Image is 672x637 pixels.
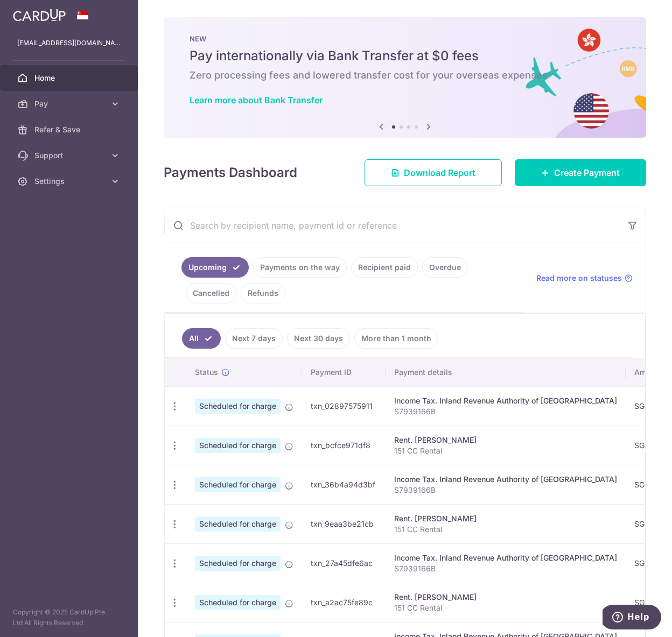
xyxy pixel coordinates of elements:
[554,166,620,179] span: Create Payment
[190,69,620,82] h6: Zero processing fees and lowered transfer cost for your overseas expenses
[195,477,281,492] span: Scheduled for charge
[603,605,661,632] iframe: Opens a widget where you can find more information
[422,257,468,278] a: Overdue
[287,328,350,349] a: Next 30 days
[181,257,249,278] a: Upcoming
[241,283,285,303] a: Refunds
[394,474,617,485] div: Income Tax. Inland Revenue Authority of [GEOGRAPHIC_DATA]
[13,9,66,22] img: CardUp
[190,95,323,105] a: Learn more about Bank Transfer
[536,273,633,284] a: Read more on statuses
[253,257,347,278] a: Payments on the way
[302,543,386,583] td: txn_27a45dfe6ac
[365,159,502,186] a: Download Report
[195,516,281,532] span: Scheduled for charge
[394,603,617,613] p: 151 CC Rental
[164,163,297,182] h4: Payments Dashboard
[190,34,620,43] p: NEW
[195,399,281,414] span: Scheduled for charge
[34,150,106,161] span: Support
[302,358,386,386] th: Payment ID
[195,595,281,610] span: Scheduled for charge
[394,513,617,524] div: Rent. [PERSON_NAME]
[302,583,386,622] td: txn_a2ac75fe89c
[225,328,283,349] a: Next 7 days
[302,465,386,504] td: txn_36b4a94d3bf
[302,386,386,426] td: txn_02897575911
[182,328,221,349] a: All
[186,283,236,303] a: Cancelled
[394,445,617,456] p: 151 CC Rental
[164,208,620,243] input: Search by recipient name, payment id or reference
[394,435,617,445] div: Rent. [PERSON_NAME]
[394,395,617,406] div: Income Tax. Inland Revenue Authority of [GEOGRAPHIC_DATA]
[515,159,646,186] a: Create Payment
[34,124,106,135] span: Refer & Save
[195,556,281,571] span: Scheduled for charge
[394,485,617,496] p: S7939166B
[394,592,617,603] div: Rent. [PERSON_NAME]
[351,257,418,278] a: Recipient paid
[195,367,218,378] span: Status
[190,47,620,65] h5: Pay internationally via Bank Transfer at $0 fees
[536,273,622,284] span: Read more on statuses
[34,176,106,187] span: Settings
[386,358,626,386] th: Payment details
[34,73,106,83] span: Home
[17,38,121,48] p: [EMAIL_ADDRESS][DOMAIN_NAME]
[302,504,386,543] td: txn_9eaa3be21cb
[404,166,475,179] span: Download Report
[394,563,617,574] p: S7939166B
[354,328,438,349] a: More than 1 month
[394,406,617,417] p: S7939166B
[634,367,662,378] span: Amount
[195,438,281,453] span: Scheduled for charge
[164,17,646,138] img: Bank transfer banner
[302,426,386,465] td: txn_bcfce971df8
[34,98,106,109] span: Pay
[394,524,617,535] p: 151 CC Rental
[394,553,617,563] div: Income Tax. Inland Revenue Authority of [GEOGRAPHIC_DATA]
